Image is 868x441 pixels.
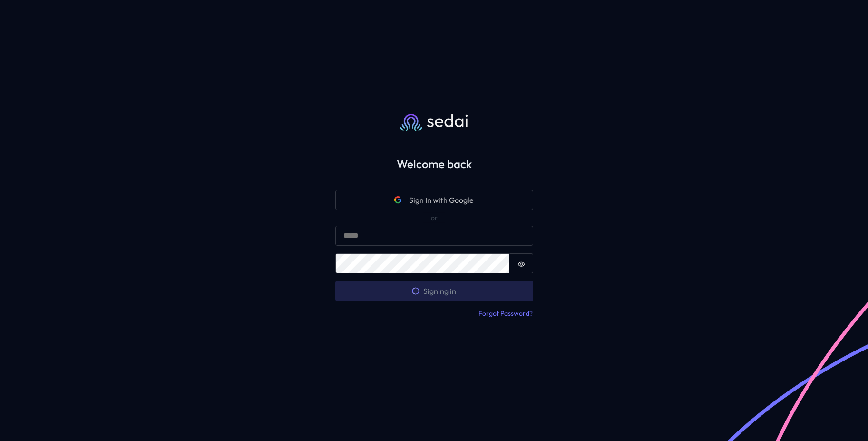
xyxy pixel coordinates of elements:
button: Forgot Password? [478,309,533,319]
span: Signing in [412,285,456,297]
button: Show password [509,253,533,273]
button: Signing in [335,281,533,301]
h2: Welcome back [320,157,548,171]
span: Sign In with Google [409,194,474,206]
button: Google iconSign In with Google [335,190,533,210]
svg: Google icon [394,196,402,204]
